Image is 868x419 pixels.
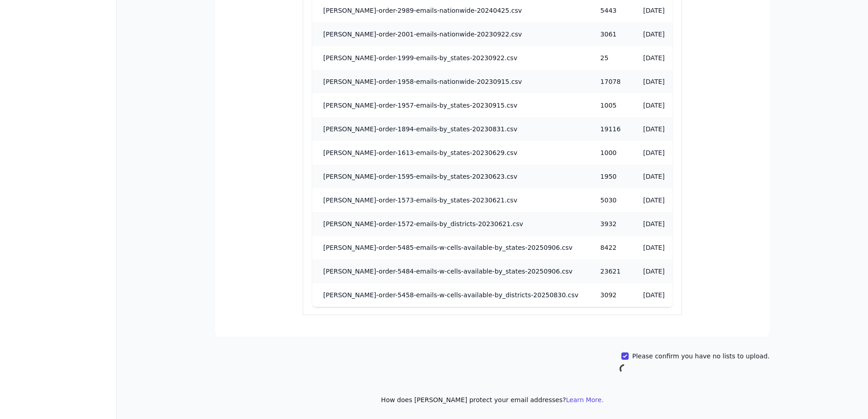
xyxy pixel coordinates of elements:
td: 3092 [589,283,632,307]
td: [DATE] [632,22,690,46]
td: [PERSON_NAME]-order-1572-emails-by_districts-20230621.csv [312,212,589,236]
td: [PERSON_NAME]-order-1894-emails-by_states-20230831.csv [312,117,589,141]
td: [DATE] [632,236,690,259]
td: [DATE] [632,165,690,188]
td: [DATE] [632,117,690,141]
td: 3061 [589,22,632,46]
td: 3932 [589,212,632,236]
td: [PERSON_NAME]-order-5485-emails-w-cells-available-by_states-20250906.csv [312,236,589,259]
td: [PERSON_NAME]-order-1958-emails-nationwide-20230915.csv [312,70,589,93]
td: [DATE] [632,212,690,236]
p: How does [PERSON_NAME] protect your email addresses? [215,395,770,404]
td: [DATE] [632,93,690,117]
td: [PERSON_NAME]-order-5484-emails-w-cells-available-by_states-20250906.csv [312,259,589,283]
td: [DATE] [632,141,690,165]
td: [PERSON_NAME]-order-1595-emails-by_states-20230623.csv [312,165,589,188]
td: [DATE] [632,188,690,212]
td: 1000 [589,141,632,165]
td: 5030 [589,188,632,212]
td: 1950 [589,165,632,188]
td: [DATE] [632,70,690,93]
td: 19116 [589,117,632,141]
td: 23621 [589,259,632,283]
td: [PERSON_NAME]-order-2001-emails-nationwide-20230922.csv [312,22,589,46]
td: [PERSON_NAME]-order-1957-emails-by_states-20230915.csv [312,93,589,117]
td: [DATE] [632,283,690,307]
td: [PERSON_NAME]-order-1613-emails-by_states-20230629.csv [312,141,589,165]
td: [DATE] [632,259,690,283]
td: 17078 [589,70,632,93]
td: [PERSON_NAME]-order-1573-emails-by_states-20230621.csv [312,188,589,212]
td: 8422 [589,236,632,259]
label: Please confirm you have no lists to upload. [632,352,770,361]
td: 1005 [589,93,632,117]
td: [PERSON_NAME]-order-5458-emails-w-cells-available-by_districts-20250830.csv [312,283,589,307]
td: [PERSON_NAME]-order-1999-emails-by_states-20230922.csv [312,46,589,70]
td: [DATE] [632,46,690,70]
button: Learn More. [566,395,604,404]
td: 25 [589,46,632,70]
